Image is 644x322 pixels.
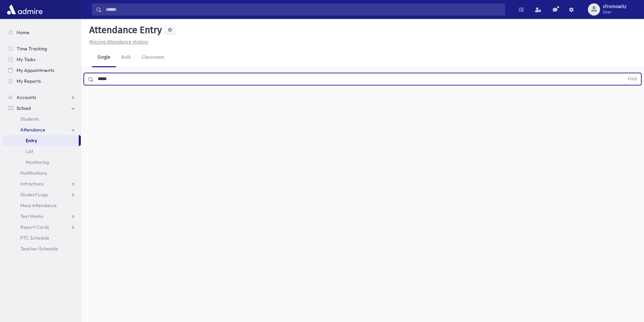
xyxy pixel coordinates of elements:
input: Search [102,3,505,16]
a: Time Tracking [3,43,81,54]
a: Missing Attendance History [87,39,148,45]
span: School [17,105,31,111]
span: Test Marks [20,213,43,219]
a: School [3,103,81,114]
span: Monitoring [26,159,49,165]
span: Entry [26,138,37,144]
a: Test Marks [3,211,81,222]
a: Attendance [3,124,81,135]
a: Student Logs [3,189,81,200]
span: Student Logs [20,192,48,198]
a: My Tasks [3,54,81,65]
span: Students [20,116,39,122]
span: My Reports [17,78,41,84]
a: Monitoring [3,157,81,168]
span: Report Cards [20,224,49,230]
a: Single [92,48,116,67]
a: My Appointments [3,65,81,76]
a: Entry [3,135,79,146]
a: Teacher Schedule [3,243,81,254]
span: My Tasks [17,56,35,63]
span: sfromowitz [603,4,626,9]
span: Infractions [20,181,44,187]
a: Notifications [3,168,81,178]
span: Time Tracking [17,46,47,52]
a: Accounts [3,92,81,103]
a: Home [3,27,81,38]
a: Students [3,114,81,124]
span: Home [17,29,29,35]
span: Notifications [20,170,47,176]
img: AdmirePro [5,3,44,16]
a: Meal Attendance [3,200,81,211]
u: Missing Attendance History [89,39,148,45]
span: Meal Attendance [20,202,57,208]
span: My Appointments [17,67,54,73]
a: PTC Schedule [3,232,81,243]
a: Bulk [116,48,136,67]
h5: Attendance Entry [87,24,162,36]
span: Attendance [20,127,45,133]
span: List [26,148,33,154]
a: Report Cards [3,222,81,232]
a: My Reports [3,76,81,86]
span: User [603,9,626,15]
a: Infractions [3,178,81,189]
span: Teacher Schedule [20,246,58,252]
span: PTC Schedule [20,235,49,241]
button: Find [624,73,641,85]
a: Classroom [136,48,170,67]
span: Accounts [17,94,36,100]
a: List [3,146,81,157]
